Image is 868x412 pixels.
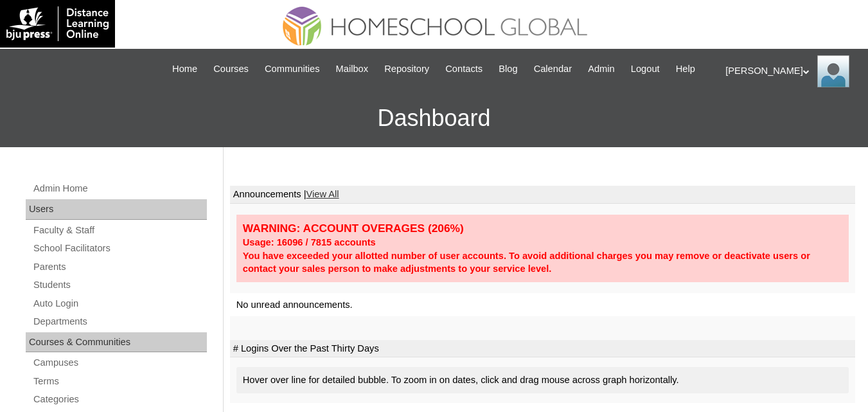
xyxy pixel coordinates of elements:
[676,62,695,76] span: Help
[243,237,376,247] strong: Usage: 16096 / 7815 accounts
[243,221,842,236] div: WARNING: ACCOUNT OVERAGES (206%)
[534,62,572,76] span: Calendar
[207,62,255,76] a: Courses
[32,181,207,197] a: Admin Home
[624,62,666,76] a: Logout
[6,6,109,41] img: logo-white.png
[236,367,849,393] div: Hover over line for detailed bubble. To zoom in on dates, click and drag mouse across graph horiz...
[26,332,207,353] div: Courses & Communities
[243,249,842,276] div: You have exceeded your allotted number of user accounts. To avoid additional charges you may remo...
[669,62,702,76] a: Help
[499,62,517,76] span: Blog
[384,62,429,76] span: Repository
[258,62,326,76] a: Communities
[32,259,207,275] a: Parents
[306,189,339,199] a: View All
[6,89,862,147] h3: Dashboard
[330,62,375,76] a: Mailbox
[336,62,369,76] span: Mailbox
[378,62,436,76] a: Repository
[32,296,207,312] a: Auto Login
[32,391,207,408] a: Categories
[631,62,660,76] span: Logout
[213,62,249,76] span: Courses
[26,199,207,220] div: Users
[439,62,489,76] a: Contacts
[32,222,207,238] a: Faculty & Staff
[492,62,524,76] a: Blog
[32,240,207,256] a: School Facilitators
[32,314,207,330] a: Departments
[527,62,578,76] a: Calendar
[230,340,855,358] td: # Logins Over the Past Thirty Days
[32,373,207,390] a: Terms
[32,355,207,371] a: Campuses
[265,62,320,76] span: Communities
[725,55,855,87] div: [PERSON_NAME]
[32,277,207,293] a: Students
[581,62,621,76] a: Admin
[230,293,855,317] td: No unread announcements.
[166,62,204,76] a: Home
[230,186,855,204] td: Announcements |
[172,62,197,76] span: Home
[588,62,615,76] span: Admin
[445,62,483,76] span: Contacts
[817,55,849,87] img: Ariane Ebuen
